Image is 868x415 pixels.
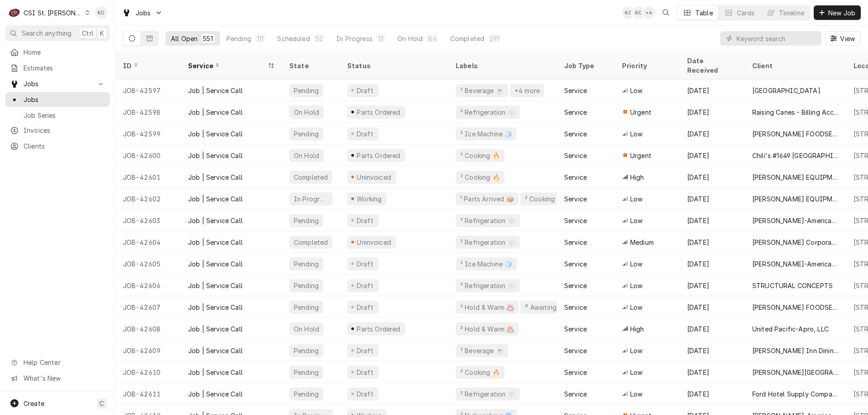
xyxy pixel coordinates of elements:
div: Priority [622,61,671,70]
div: CSI St. [PERSON_NAME] [24,8,82,18]
div: Kelly Christen's Avatar [95,6,108,19]
span: Low [630,194,642,204]
div: Kelly Christen's Avatar [622,6,635,19]
div: Status [347,61,439,70]
div: CSI St. Louis's Avatar [8,6,21,19]
div: [DATE] [680,340,745,361]
span: Help Center [24,358,104,367]
div: Working [355,194,383,204]
div: [DATE] [680,383,745,405]
button: Open search [659,5,673,20]
div: [DATE] [680,296,745,318]
div: Service [564,216,587,225]
div: KC [632,6,645,19]
div: Service [564,303,587,312]
button: View [825,31,861,46]
div: ² Hold & Warm ♨️ [459,303,515,312]
div: Pending [293,389,320,399]
div: Pending [293,281,320,290]
div: KC [95,6,108,19]
div: Job | Service Call [188,194,243,204]
div: Pending [293,303,320,312]
div: ² Refrigeration ❄️ [459,107,516,117]
div: Timeline [779,8,804,18]
div: Job | Service Call [188,368,243,377]
div: Job | Service Call [188,107,243,117]
div: Chili's #1649 [GEOGRAPHIC_DATA] [752,151,839,160]
span: View [838,34,857,43]
span: Ctrl [82,28,94,38]
div: Service [564,194,587,204]
div: Date Received [687,56,736,75]
div: ² Refrigeration ❄️ [459,216,516,225]
div: Service [564,281,587,290]
div: [DATE] [680,166,745,188]
a: Estimates [5,61,110,75]
div: Draft [355,281,375,290]
div: [DATE] [680,231,745,253]
div: Draft [355,129,375,139]
div: Pending [293,368,320,377]
div: JOB-42599 [116,123,181,145]
div: JOB-42610 [116,361,181,383]
div: ² Refrigeration ❄️ [459,281,516,290]
span: Low [630,259,642,269]
span: Low [630,389,642,399]
div: ² Hold & Warm ♨️ [459,324,515,334]
span: Medium [630,238,654,247]
div: JOB-42609 [116,340,181,361]
span: Low [630,346,642,355]
div: Pending [293,259,320,269]
div: [DATE] [680,210,745,231]
div: ³ Awaiting Parts 🚚 [524,303,585,312]
div: [DATE] [680,101,745,123]
div: Parts Ordered [356,151,401,160]
div: Scheduled [277,34,310,43]
div: [PERSON_NAME][GEOGRAPHIC_DATA] [752,368,839,377]
span: High [630,173,644,182]
div: Service [564,107,587,117]
div: Service [564,259,587,269]
div: All Open [171,34,198,43]
div: [PERSON_NAME]-American Dining Creations [752,259,839,269]
span: Jobs [136,8,151,18]
div: ² Beverage ☕️ [459,346,505,355]
button: New Job [814,5,861,20]
span: Low [630,86,642,95]
input: Keyword search [736,31,817,46]
a: Go to Help Center [5,355,110,370]
a: Home [5,45,110,60]
div: Job | Service Call [188,173,243,182]
div: ² Cooking 🔥 [459,368,501,377]
div: STRUCTURAL CONCEPTS [752,281,833,290]
div: 551 [203,34,212,43]
div: Draft [355,259,375,269]
div: [PERSON_NAME] EQUIPMENT MANUFACTURING [752,173,839,182]
div: On Hold [397,34,423,43]
div: Service [564,368,587,377]
span: High [630,324,644,334]
div: JOB-42600 [116,145,181,166]
span: K [100,28,104,38]
div: JOB-42597 [116,79,181,101]
div: 84 [428,34,436,43]
div: United Pacific-Apro, LLC [752,324,829,334]
div: JOB-42598 [116,101,181,123]
span: Low [630,129,642,139]
span: What's New [24,373,104,383]
span: Low [630,368,642,377]
span: Jobs [24,95,105,104]
div: [DATE] [680,188,745,210]
div: [DATE] [680,361,745,383]
div: [PERSON_NAME] FOODSERVICE [752,129,839,139]
div: Completed [293,238,329,247]
div: Pending [293,346,320,355]
div: Job | Service Call [188,238,243,247]
div: Draft [355,368,375,377]
div: Service [564,389,587,399]
div: Service [564,324,587,334]
div: Service [188,61,266,70]
div: On Hold [293,324,320,334]
div: [PERSON_NAME] Inn Dining Facility [752,346,839,355]
div: Service [564,173,587,182]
